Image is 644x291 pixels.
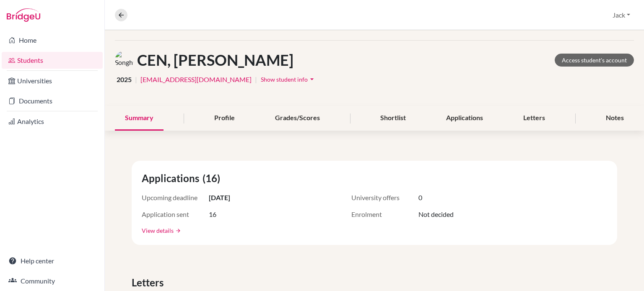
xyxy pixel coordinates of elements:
[513,106,555,131] div: Letters
[2,113,103,130] a: Analytics
[2,273,103,289] a: Community
[209,193,230,203] span: [DATE]
[2,93,103,109] a: Documents
[137,51,293,69] h1: CEN, [PERSON_NAME]
[261,76,308,83] span: Show student info
[142,226,174,235] a: View details
[555,54,634,67] a: Access student's account
[2,252,103,269] a: Help center
[140,75,252,85] a: [EMAIL_ADDRESS][DOMAIN_NAME]
[418,193,422,203] span: 0
[2,72,103,89] a: Universities
[142,209,209,219] span: Application sent
[609,7,634,23] button: Jack
[351,193,418,203] span: University offers
[308,75,316,83] i: arrow_drop_down
[7,8,40,22] img: Bridge-U
[135,75,137,85] span: |
[436,106,493,131] div: Applications
[174,228,181,234] a: arrow_forward
[2,32,103,49] a: Home
[132,275,167,290] span: Letters
[142,193,209,203] span: Upcoming deadline
[351,209,418,219] span: Enrolment
[255,75,257,85] span: |
[209,209,216,219] span: 16
[115,51,134,70] img: Songhan CEN's avatar
[418,209,454,219] span: Not decided
[265,106,330,131] div: Grades/Scores
[596,106,634,131] div: Notes
[117,75,132,85] span: 2025
[203,171,223,186] span: (16)
[204,106,245,131] div: Profile
[370,106,416,131] div: Shortlist
[115,106,164,131] div: Summary
[2,52,103,69] a: Students
[142,171,203,186] span: Applications
[260,73,317,86] button: Show student infoarrow_drop_down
